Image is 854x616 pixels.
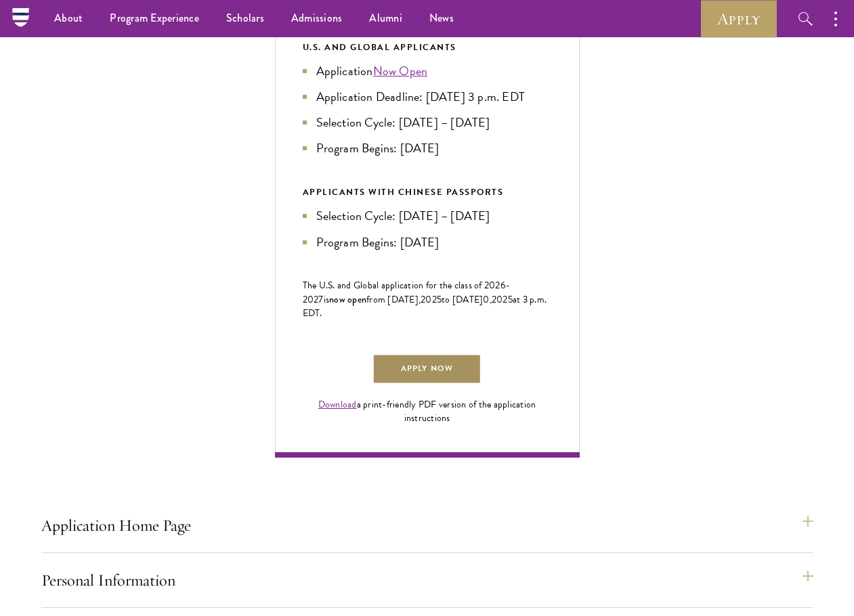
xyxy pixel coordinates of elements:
span: The U.S. and Global application for the class of 202 [303,278,500,292]
li: Selection Cycle: [DATE] – [DATE] [303,113,552,132]
span: 202 [421,292,437,307]
span: at 3 p.m. EDT. [303,292,547,320]
div: U.S. and Global Applicants [303,40,552,55]
a: Download [318,397,357,412]
a: Apply Now [372,354,481,384]
span: 5 [508,292,513,307]
span: 202 [492,292,508,307]
span: , [490,292,492,307]
span: now open [329,292,366,306]
span: 5 [437,292,442,307]
span: -202 [303,278,511,307]
button: Application Home Page [41,509,813,542]
span: 7 [318,292,323,307]
span: from [DATE], [366,292,421,307]
div: a print-friendly PDF version of the application instructions [303,398,552,425]
button: Personal Information [41,564,813,596]
li: Program Begins: [DATE] [303,233,552,252]
span: 6 [500,278,506,292]
span: 0 [483,292,489,307]
a: Now Open [373,62,428,80]
li: Program Begins: [DATE] [303,139,552,158]
li: Application [303,62,552,81]
div: APPLICANTS WITH CHINESE PASSPORTS [303,185,552,200]
li: Application Deadline: [DATE] 3 p.m. EDT [303,87,552,106]
span: to [DATE] [442,292,483,307]
span: is [324,292,330,307]
li: Selection Cycle: [DATE] – [DATE] [303,206,552,225]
